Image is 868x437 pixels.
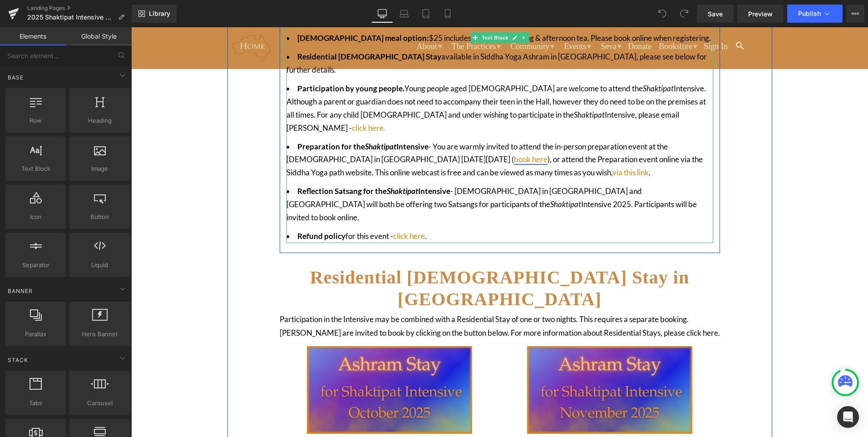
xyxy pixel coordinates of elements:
span: Library [149,10,170,18]
span: Liquid [72,260,127,270]
a: click here. [221,96,254,105]
li: - [DEMOGRAPHIC_DATA] in [GEOGRAPHIC_DATA] and [GEOGRAPHIC_DATA] will both be offering two Satsang... [155,158,582,197]
span: Participation in the Intensive may be combined with a Residential Stay of one or two nights. This... [148,287,589,311]
span: Separator [8,260,63,270]
button: Publish [787,5,843,23]
strong: Refund policy [166,204,214,214]
a: click here [262,204,294,214]
button: Undo [653,5,671,23]
span: [DEMOGRAPHIC_DATA] meal option: [166,6,298,15]
div: Open Intercom Messenger [837,406,859,428]
li: - You are warmly invited to attend the in-person preparation event at the [DEMOGRAPHIC_DATA] in [... [155,113,582,153]
span: Preview [748,9,773,19]
span: Image [72,164,127,174]
a: book here [383,127,416,137]
span: Button [72,212,127,222]
strong: Reflection Satsang for the Intensive [166,159,319,169]
button: More [846,5,864,23]
i: Shaktipat [443,83,473,92]
span: 2025 Shaktipat Intensive Landing [27,14,114,21]
span: Residential [DEMOGRAPHIC_DATA] Stay [166,25,310,34]
a: via this link [481,140,518,150]
span: Participation by young people. [166,56,273,66]
a: Landing Pages [27,5,132,12]
a: Expand / Collapse [388,5,398,16]
li: Young people aged [DEMOGRAPHIC_DATA] are welcome to attend the Intensive. Although a parent or gu... [155,55,582,108]
span: Save [708,9,723,19]
strong: Preparation for the Intensive [166,114,297,124]
span: Parallax [8,329,63,339]
a: Desktop [371,5,393,23]
i: Shaktipat [419,172,450,182]
i: Shaktipat [256,159,287,169]
i: Shaktipat [234,114,265,124]
a: Preview [737,5,784,23]
li: for this event - . [155,203,582,216]
li: available in Siddha Yoga Ashram in [GEOGRAPHIC_DATA], please see below for further details. [155,23,582,50]
span: Tabs [8,398,63,408]
span: Text Block [8,164,63,174]
a: New Library [132,5,177,23]
span: Stack [7,356,29,364]
a: Mobile [437,5,459,23]
span: Carousel [72,398,127,408]
span: Hero Banner [72,329,127,339]
span: Heading [72,116,127,125]
span: Row [8,116,63,125]
a: Tablet [415,5,437,23]
span: Banner [7,287,34,295]
a: Global Style [66,27,132,45]
i: Shaktipat [512,56,542,66]
span: Text Block [349,5,379,16]
span: Residential [DEMOGRAPHIC_DATA] Stay in [GEOGRAPHIC_DATA] [179,240,558,282]
span: Icon [8,212,63,222]
a: Laptop [393,5,415,23]
span: Publish [798,10,821,17]
button: Redo [675,5,693,23]
span: Base [7,73,25,82]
